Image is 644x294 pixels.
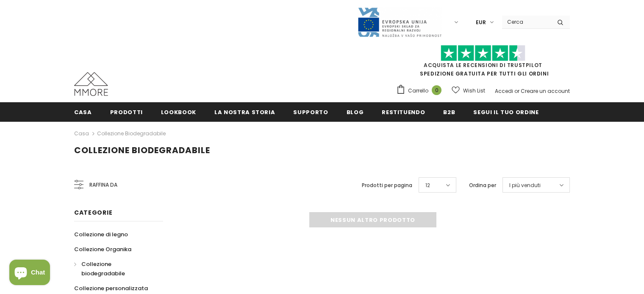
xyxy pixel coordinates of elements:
[502,16,551,28] input: Search Site
[509,181,541,190] span: I più venduti
[432,85,441,95] span: 0
[74,257,154,281] a: Collezione biodegradabile
[396,49,570,77] span: SPEDIZIONE GRATUITA PER TUTTI GLI ORDINI
[81,260,125,277] span: Collezione biodegradabile
[357,7,442,38] img: Javni Razpis
[382,108,425,116] span: Restituendo
[74,72,108,96] img: Casi MMORE
[473,108,539,116] span: Segui il tuo ordine
[443,102,455,121] a: B2B
[214,102,275,121] a: La nostra storia
[476,18,486,27] span: EUR
[89,180,117,190] span: Raffina da
[74,242,131,257] a: Collezione Organika
[469,181,496,190] label: Ordina per
[110,102,143,121] a: Prodotti
[443,108,455,116] span: B2B
[161,108,196,116] span: Lookbook
[110,108,143,116] span: Prodotti
[74,284,148,292] span: Collezione personalizzata
[396,84,446,97] a: Carrello 0
[425,181,430,190] span: 12
[424,62,542,69] a: Acquista le recensioni di TrustPilot
[74,230,128,238] span: Collezione di legno
[74,102,92,121] a: Casa
[74,129,89,139] a: Casa
[452,83,485,98] a: Wish List
[97,130,166,137] a: Collezione biodegradabile
[74,144,210,156] span: Collezione biodegradabile
[74,245,131,253] span: Collezione Organika
[441,45,525,62] img: Fidati di Pilot Stars
[408,87,428,95] span: Carrello
[382,102,425,121] a: Restituendo
[495,87,513,95] a: Accedi
[74,208,112,217] span: Categorie
[362,181,412,190] label: Prodotti per pagina
[473,102,539,121] a: Segui il tuo ordine
[161,102,196,121] a: Lookbook
[347,108,364,116] span: Blog
[463,87,485,95] span: Wish List
[514,87,519,95] span: or
[293,102,328,121] a: supporto
[357,18,442,25] a: Javni Razpis
[293,108,328,116] span: supporto
[74,108,92,116] span: Casa
[214,108,275,116] span: La nostra storia
[7,260,53,287] inbox-online-store-chat: Shopify online store chat
[74,227,128,242] a: Collezione di legno
[521,87,570,95] a: Creare un account
[347,102,364,121] a: Blog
